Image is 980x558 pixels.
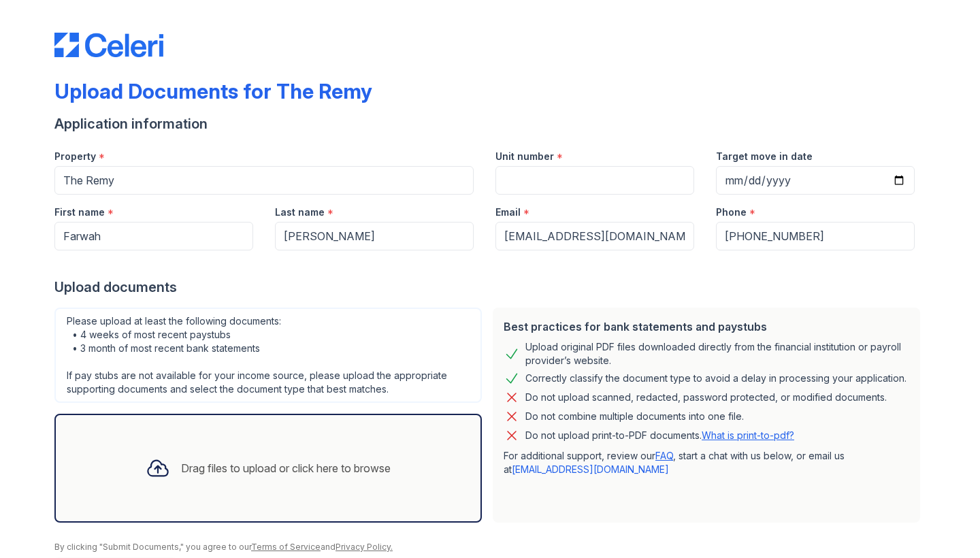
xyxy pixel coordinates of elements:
a: [EMAIL_ADDRESS][DOMAIN_NAME] [512,463,669,475]
div: Application information [54,114,926,133]
label: Last name [275,206,325,219]
div: Upload original PDF files downloaded directly from the financial institution or payroll provider’... [525,340,909,367]
p: Do not upload print-to-PDF documents. [525,429,794,442]
a: Privacy Policy. [336,542,393,552]
label: Unit number [495,150,554,163]
a: Terms of Service [251,542,321,552]
label: Target move in date [716,150,813,163]
label: Property [54,150,96,163]
div: Do not combine multiple documents into one file. [525,408,744,425]
div: Correctly classify the document type to avoid a delay in processing your application. [525,370,906,387]
div: Please upload at least the following documents: • 4 weeks of most recent paystubs • 3 month of mo... [54,308,482,403]
label: Email [495,206,521,219]
div: Do not upload scanned, redacted, password protected, or modified documents. [525,389,887,406]
a: FAQ [655,450,673,461]
a: What is print-to-pdf? [702,429,794,441]
p: For additional support, review our , start a chat with us below, or email us at [504,449,909,476]
div: By clicking "Submit Documents," you agree to our and [54,542,926,553]
div: Upload Documents for The Remy [54,79,372,103]
div: Upload documents [54,278,926,297]
div: Best practices for bank statements and paystubs [504,318,909,335]
label: Phone [716,206,747,219]
label: First name [54,206,105,219]
img: CE_Logo_Blue-a8612792a0a2168367f1c8372b55b34899dd931a85d93a1a3d3e32e68fde9ad4.png [54,33,163,57]
div: Drag files to upload or click here to browse [181,460,391,476]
